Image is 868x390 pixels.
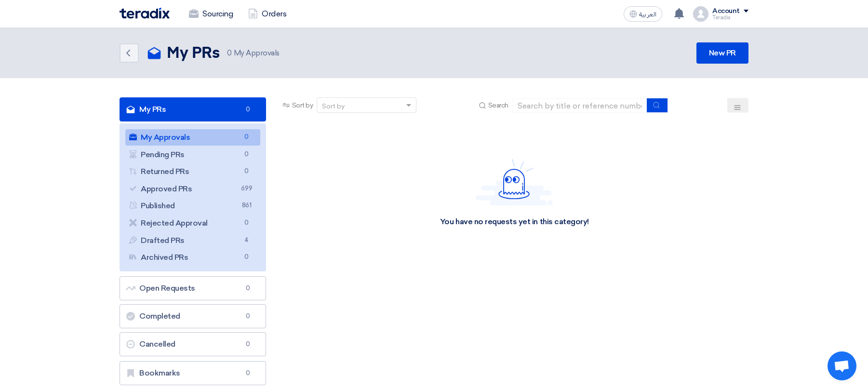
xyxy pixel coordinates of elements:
[125,129,260,146] a: My Approvals
[242,283,254,293] span: 0
[241,184,253,194] span: 699
[227,48,280,59] span: My Approvals
[693,6,708,22] img: profile_test.png
[120,304,266,328] a: Completed0
[125,181,260,197] a: Approved PRs
[181,3,240,25] a: Sourcing
[125,198,260,214] a: Published
[639,11,656,18] span: العربية
[712,7,740,15] div: Account
[125,215,260,231] a: Rejected Approval
[624,6,662,22] button: العربية
[512,98,647,113] input: Search by title or reference number
[120,332,266,356] a: Cancelled0
[227,49,232,57] span: 0
[322,101,345,111] div: Sort by
[476,159,553,205] img: Hello
[241,201,253,211] span: 861
[292,100,313,110] span: Sort by
[125,147,260,163] a: Pending PRs
[241,252,253,262] span: 0
[712,15,748,20] div: Teradix
[120,276,266,300] a: Open Requests0
[696,42,748,64] a: New PR
[241,218,253,228] span: 0
[240,3,294,25] a: Orders
[241,166,253,176] span: 0
[242,368,254,378] span: 0
[242,339,254,349] span: 0
[828,351,856,380] a: Open chat
[242,105,254,114] span: 0
[440,217,589,227] div: You have no requests yet in this category!
[241,132,253,142] span: 0
[120,8,170,19] img: Teradix logo
[125,232,260,249] a: Drafted PRs
[242,311,254,321] span: 0
[241,235,253,245] span: 4
[488,100,508,110] span: Search
[241,149,253,160] span: 0
[120,361,266,385] a: Bookmarks0
[167,44,219,63] h2: My PRs
[125,249,260,266] a: Archived PRs
[120,97,266,121] a: My PRs0
[125,163,260,180] a: Returned PRs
